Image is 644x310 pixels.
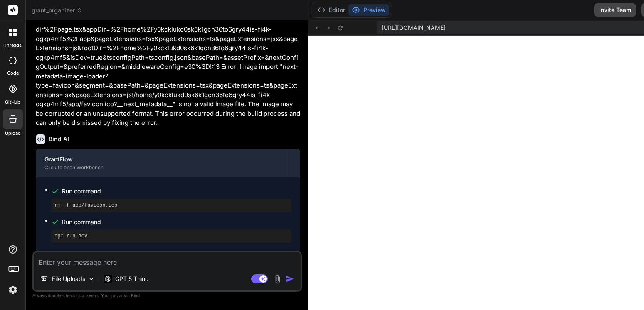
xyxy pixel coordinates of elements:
[5,99,20,106] label: GitHub
[62,218,291,226] span: Run command
[49,135,69,143] h6: Bind AI
[54,233,288,239] pre: npm run dev
[62,187,291,195] span: Run command
[36,149,286,177] button: GrantFlowClick to open Workbench
[88,276,95,283] img: Pick Models
[32,292,302,300] p: Always double-check its answers. Your in Bind
[5,130,21,137] label: Upload
[32,6,82,15] span: grant_organizer
[54,202,288,209] pre: rm -f app/favicon.ico
[314,4,348,16] button: Editor
[7,70,19,77] label: code
[36,6,300,128] p: Failed to compile next-app-loader?name=app%2Fpage&page=%2Fpage&appPaths=%2Fpage&pagePath=private-...
[348,4,389,16] button: Preview
[44,155,278,164] div: GrantFlow
[273,274,282,284] img: attachment
[286,275,294,283] img: icon
[111,293,126,298] span: privacy
[4,42,22,49] label: threads
[115,275,148,283] p: GPT 5 Thin..
[44,164,278,171] div: Click to open Workbench
[382,24,446,32] span: [URL][DOMAIN_NAME]
[594,3,636,17] button: Invite Team
[52,275,85,283] p: File Uploads
[6,283,20,297] img: settings
[104,275,112,283] img: GPT 5 Thinking High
